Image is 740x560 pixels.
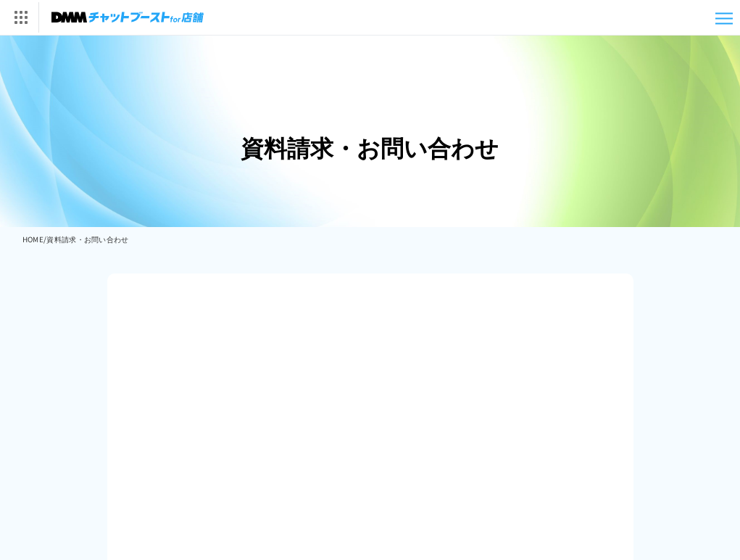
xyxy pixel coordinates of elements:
a: HOME [22,234,43,244]
img: チャットブーストfor店舗 [51,7,204,28]
h1: 資料請求・お問い合わせ [22,130,718,165]
img: サービス [2,2,38,33]
li: / [43,231,46,248]
li: 資料請求・お問い合わせ [46,231,129,248]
